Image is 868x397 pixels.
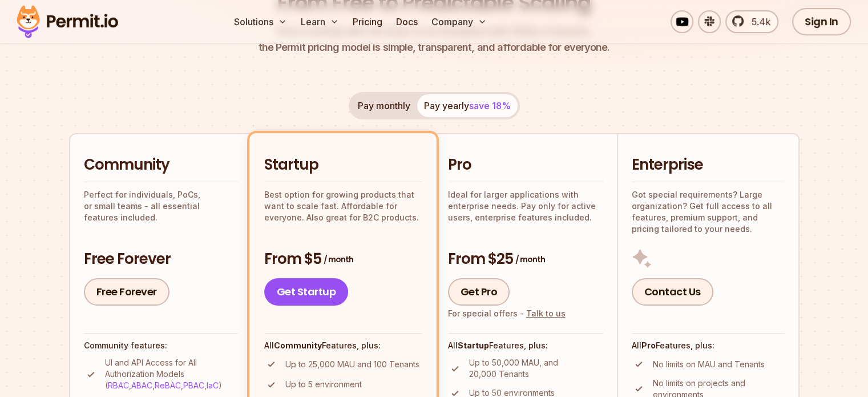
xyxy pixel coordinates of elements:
[348,10,387,33] a: Pricing
[11,2,123,41] img: Permit logo
[632,278,713,306] a: Contact Us
[324,254,353,265] span: / month
[632,155,785,175] h2: Enterprise
[183,380,204,390] a: PBAC
[632,340,785,351] h4: All Features, plus:
[207,380,219,390] a: IaC
[448,155,603,175] h2: Pro
[84,249,238,270] h3: Free Forever
[131,380,152,390] a: ABAC
[264,249,422,270] h3: From $5
[274,340,322,350] strong: Community
[264,278,349,306] a: Get Startup
[515,254,545,265] span: / month
[448,249,603,270] h3: From $25
[632,189,785,235] p: Got special requirements? Large organization? Get full access to all features, premium support, a...
[391,10,422,33] a: Docs
[448,340,603,351] h4: All Features, plus:
[296,10,344,33] button: Learn
[448,308,566,319] div: For special offers -
[264,340,422,351] h4: All Features, plus:
[745,15,770,29] span: 5.4k
[641,340,656,350] strong: Pro
[84,155,238,175] h2: Community
[653,359,765,370] p: No limits on MAU and Tenants
[792,8,851,35] a: Sign In
[469,357,603,380] p: Up to 50,000 MAU, and 20,000 Tenants
[427,10,491,33] button: Company
[351,94,417,117] button: Pay monthly
[448,278,510,306] a: Get Pro
[725,10,778,33] a: 5.4k
[155,380,181,390] a: ReBAC
[108,380,129,390] a: RBAC
[105,357,238,391] p: UI and API Access for All Authorization Models ( , , , , )
[526,308,566,318] a: Talk to us
[448,189,603,223] p: Ideal for larger applications with enterprise needs. Pay only for active users, enterprise featur...
[229,10,292,33] button: Solutions
[264,155,422,175] h2: Startup
[285,359,419,370] p: Up to 25,000 MAU and 100 Tenants
[264,189,422,223] p: Best option for growing products that want to scale fast. Affordable for everyone. Also great for...
[285,379,362,390] p: Up to 5 environment
[84,189,238,223] p: Perfect for individuals, PoCs, or small teams - all essential features included.
[84,278,169,306] a: Free Forever
[84,340,238,351] h4: Community features:
[458,340,489,350] strong: Startup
